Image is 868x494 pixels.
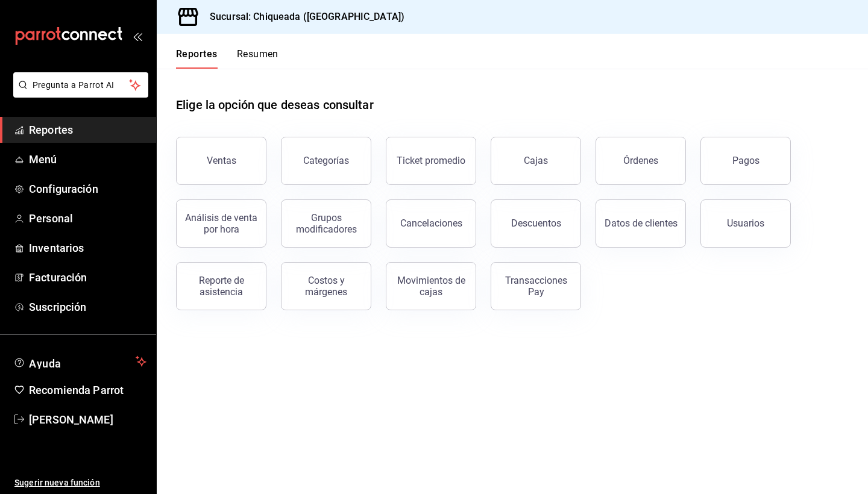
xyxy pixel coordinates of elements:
[281,262,371,310] button: Costos y márgenes
[29,411,146,428] span: [PERSON_NAME]
[29,122,146,138] span: Reportes
[176,48,278,69] div: navigation tabs
[184,212,259,235] div: Análisis de venta por hora
[200,10,404,24] h3: Sucursal: Chiqueada ([GEOGRAPHIC_DATA])
[29,382,146,398] span: Recomienda Parrot
[176,199,266,248] button: Análisis de venta por hora
[289,275,363,298] div: Costos y márgenes
[13,72,148,98] button: Pregunta a Parrot AI
[303,155,349,166] div: Categorías
[176,48,218,69] button: Reportes
[176,137,266,185] button: Ventas
[29,299,146,315] span: Suscripción
[29,181,146,197] span: Configuración
[700,199,791,248] button: Usuarios
[596,199,686,248] button: Datos de clientes
[29,151,146,167] span: Menú
[29,269,146,286] span: Facturación
[491,262,581,310] button: Transacciones Pay
[289,212,363,235] div: Grupos modificadores
[8,87,148,100] a: Pregunta a Parrot AI
[176,96,374,114] h1: Elige la opción que deseas consultar
[605,217,678,229] div: Datos de clientes
[207,155,236,166] div: Ventas
[133,31,142,41] button: open_drawer_menu
[623,155,658,166] div: Órdenes
[491,137,581,185] a: Cajas
[397,155,465,166] div: Ticket promedio
[281,199,371,248] button: Grupos modificadores
[237,48,278,69] button: Resumen
[281,137,371,185] button: Categorías
[700,137,791,185] button: Pagos
[29,210,146,227] span: Personal
[732,155,759,166] div: Pagos
[400,217,462,229] div: Cancelaciones
[176,262,266,310] button: Reporte de asistencia
[394,275,468,298] div: Movimientos de cajas
[386,199,476,248] button: Cancelaciones
[596,137,686,185] button: Órdenes
[491,199,581,248] button: Descuentos
[33,79,130,92] span: Pregunta a Parrot AI
[29,354,131,369] span: Ayuda
[524,154,549,168] div: Cajas
[14,477,146,489] span: Sugerir nueva función
[386,262,476,310] button: Movimientos de cajas
[184,275,259,298] div: Reporte de asistencia
[29,240,146,256] span: Inventarios
[511,217,561,229] div: Descuentos
[386,137,476,185] button: Ticket promedio
[727,217,764,229] div: Usuarios
[498,275,573,298] div: Transacciones Pay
